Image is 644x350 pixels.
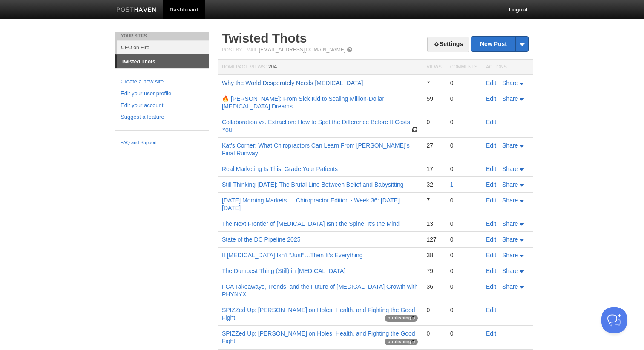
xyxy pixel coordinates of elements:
[450,220,477,228] div: 0
[450,118,477,126] div: 0
[486,142,496,149] a: Edit
[222,197,403,211] a: [DATE] Morning Markets — Chiropractor Edition - Week 36: [DATE]–[DATE]
[486,236,496,243] a: Edit
[486,95,496,102] a: Edit
[450,181,454,188] a: 1
[426,330,441,337] div: 0
[450,251,477,259] div: 0
[222,330,415,344] a: SPIZZed Up: [PERSON_NAME] on Holes, Health, and Fighting the Good Fight
[601,307,627,333] iframe: Help Scout Beacon - Open
[502,220,518,227] span: Share
[502,236,518,243] span: Share
[446,60,482,75] th: Comments
[450,142,477,149] div: 0
[121,101,204,110] a: Edit your account
[222,220,400,227] a: The Next Frontier of [MEDICAL_DATA] Isn’t the Spine, It’s the Mind
[450,196,477,204] div: 0
[450,79,477,87] div: 0
[502,95,518,102] span: Share
[121,139,204,147] a: FAQ and Support
[222,267,345,274] a: The Dumbest Thing (Still) in [MEDICAL_DATA]
[222,142,410,157] a: Kat’s Corner: What Chiropractors Can Learn From [PERSON_NAME]’s Final Runway
[502,283,518,290] span: Share
[502,252,518,259] span: Share
[426,95,441,102] div: 59
[482,60,533,75] th: Actions
[222,80,363,86] a: Why the World Desperately Needs [MEDICAL_DATA]
[222,236,300,243] a: State of the DC Pipeline 2025
[502,197,518,204] span: Share
[502,181,518,188] span: Share
[486,165,496,172] a: Edit
[486,252,496,259] a: Edit
[486,197,496,204] a: Edit
[426,79,441,87] div: 7
[486,80,496,86] a: Edit
[502,267,518,274] span: Share
[116,7,157,14] img: Posthaven-bar
[121,89,204,98] a: Edit your user profile
[486,283,496,290] a: Edit
[450,283,477,290] div: 0
[222,119,410,133] a: Collaboration vs. Extraction: How to Spot the Difference Before It Costs You
[486,267,496,274] a: Edit
[426,267,441,275] div: 79
[450,236,477,243] div: 0
[426,306,441,314] div: 0
[222,283,418,298] a: FCA Takeaways, Trends, and the Future of [MEDICAL_DATA] Growth with PHYNYX
[426,251,441,259] div: 38
[450,330,477,337] div: 0
[426,220,441,228] div: 13
[471,37,528,51] a: New Post
[411,316,415,320] img: loading-tiny-gray.gif
[486,330,496,337] a: Edit
[450,95,477,102] div: 0
[385,315,418,322] span: publishing
[502,165,518,172] span: Share
[486,220,496,227] a: Edit
[222,181,403,188] a: Still Thinking [DATE]: The Brutal Line Between Belief and Babysitting
[222,252,363,259] a: If [MEDICAL_DATA] Isn’t “Just”…Then It’s Everything
[486,181,496,188] a: Edit
[385,339,418,345] span: publishing
[222,307,415,321] a: SPIZZed Up: [PERSON_NAME] on Holes, Health, and Fighting the Good Fight
[426,196,441,204] div: 7
[117,55,209,68] a: Twisted Thots
[218,60,422,75] th: Homepage Views
[115,32,209,40] li: Your Sites
[411,340,415,344] img: loading-tiny-gray.gif
[426,236,441,243] div: 127
[450,165,477,173] div: 0
[422,60,446,75] th: Views
[121,77,204,86] a: Create a new site
[450,306,477,314] div: 0
[426,165,441,173] div: 17
[427,37,469,52] a: Settings
[426,283,441,290] div: 36
[426,181,441,188] div: 32
[486,119,496,125] a: Edit
[117,40,209,54] a: CEO on Fire
[502,80,518,86] span: Share
[265,64,277,70] span: 1204
[450,267,477,275] div: 0
[222,95,384,110] a: 🔥 [PERSON_NAME]: From Sick Kid to Scaling Million-Dollar [MEDICAL_DATA] Dreams
[426,118,441,126] div: 0
[259,47,345,53] a: [EMAIL_ADDRESS][DOMAIN_NAME]
[222,31,307,45] a: Twisted Thots
[486,307,496,313] a: Edit
[121,113,204,122] a: Suggest a feature
[222,165,338,172] a: Real Marketing Is This: Grade Your Patients
[502,142,518,149] span: Share
[426,142,441,149] div: 27
[222,47,257,52] span: Post by Email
